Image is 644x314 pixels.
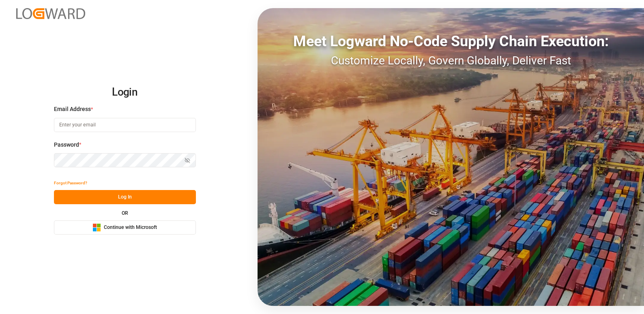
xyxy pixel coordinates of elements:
[104,224,157,231] span: Continue with Microsoft
[54,190,196,204] button: Log In
[54,79,196,105] h2: Login
[16,8,85,19] img: Logward_new_orange.png
[54,176,87,190] button: Forgot Password?
[54,118,196,132] input: Enter your email
[54,105,91,113] span: Email Address
[258,30,644,52] div: Meet Logward No-Code Supply Chain Execution:
[54,141,79,149] span: Password
[122,211,128,216] small: OR
[258,52,644,69] div: Customize Locally, Govern Globally, Deliver Fast
[54,220,196,235] button: Continue with Microsoft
